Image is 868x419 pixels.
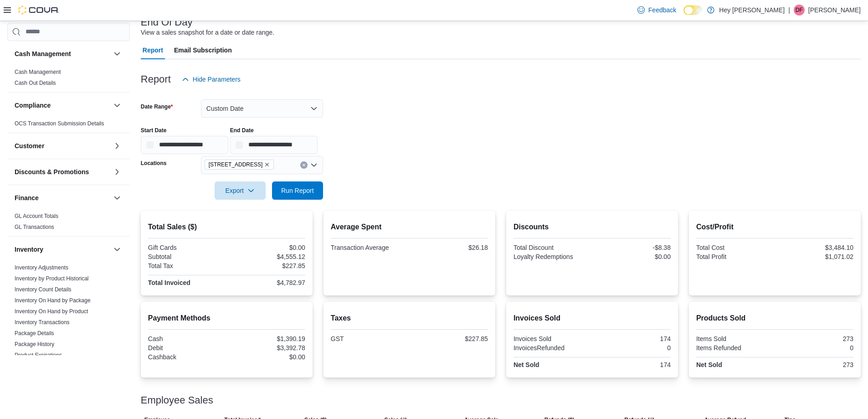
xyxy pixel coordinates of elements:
div: Dawna Fuller [794,5,805,16]
div: Cash [148,335,225,342]
span: 15820 Stony Plain Road [205,160,274,170]
div: InvoicesRefunded [514,344,591,352]
a: Cash Out Details [15,80,56,86]
button: Run Report [272,181,323,200]
label: Date Range [141,103,173,110]
div: Total Profit [696,253,773,260]
div: $0.00 [228,353,305,361]
div: $1,390.19 [228,335,305,342]
span: DF [796,5,803,16]
input: Press the down key to open a popover containing a calendar. [230,136,318,154]
a: Inventory by Product Historical [15,275,89,282]
h3: Inventory [15,245,43,254]
a: Inventory Adjustments [15,264,68,271]
h3: Employee Sales [141,395,213,406]
button: Hide Parameters [178,70,244,88]
span: GL Transactions [15,223,54,231]
label: Locations [141,160,167,167]
strong: Net Sold [696,361,722,368]
span: GL Account Totals [15,212,58,220]
button: Export [215,181,266,200]
div: Gift Cards [148,244,225,251]
a: Inventory Count Details [15,286,72,293]
div: $3,484.10 [776,244,853,251]
div: Total Discount [514,244,591,251]
div: 273 [776,335,853,342]
h3: End Of Day [141,17,193,28]
div: 0 [594,344,671,352]
div: -$8.38 [594,244,671,251]
div: Invoices Sold [514,335,591,342]
h3: Customer [15,141,44,150]
h2: Average Spent [331,222,488,233]
span: Inventory On Hand by Product [15,308,88,315]
div: GST [331,335,408,342]
span: Inventory Transactions [15,319,70,326]
h2: Total Sales ($) [148,222,305,233]
div: Compliance [7,118,130,133]
strong: Net Sold [514,361,539,368]
div: $227.85 [228,262,305,269]
div: $4,555.12 [228,253,305,260]
span: Export [220,181,260,200]
p: Hey [PERSON_NAME] [719,5,785,16]
p: | [788,5,790,16]
span: Product Expirations [15,352,62,359]
div: Loyalty Redemptions [514,253,591,260]
div: $1,071.02 [776,253,853,260]
span: Feedback [648,5,676,15]
h3: Finance [15,193,39,202]
button: Cash Management [112,48,123,59]
h2: Invoices Sold [514,313,671,324]
div: 174 [594,335,671,342]
button: Open list of options [310,161,318,169]
button: Discounts & Promotions [15,167,110,176]
span: Inventory On Hand by Package [15,297,91,304]
div: Items Sold [696,335,773,342]
p: [PERSON_NAME] [808,5,861,16]
button: Compliance [15,101,110,110]
div: 273 [776,361,853,368]
div: 174 [594,361,671,368]
strong: Total Invoiced [148,279,190,286]
h2: Discounts [514,222,671,233]
span: Hide Parameters [193,75,241,84]
h3: Cash Management [15,49,71,58]
a: Package History [15,341,54,347]
button: Customer [15,141,110,150]
span: Inventory Count Details [15,286,72,293]
div: 0 [776,344,853,352]
button: Inventory [112,244,123,255]
button: Customer [112,140,123,151]
div: Debit [148,344,225,352]
a: Inventory Transactions [15,319,70,326]
div: Cash Management [7,67,130,92]
div: $3,392.78 [228,344,305,352]
input: Dark Mode [683,5,703,15]
button: Finance [112,192,123,203]
label: End Date [230,127,254,134]
div: $4,782.97 [228,279,305,286]
h2: Products Sold [696,313,853,324]
a: Package Details [15,330,54,336]
a: Inventory On Hand by Package [15,297,91,304]
button: Remove 15820 Stony Plain Road from selection in this group [264,162,270,167]
h3: Compliance [15,101,51,110]
label: Start Date [141,127,167,134]
div: View a sales snapshot for a date or date range. [141,28,274,37]
h2: Payment Methods [148,313,305,324]
span: Cash Out Details [15,79,56,87]
h3: Report [141,74,171,85]
a: Feedback [634,1,680,19]
span: Package Details [15,330,54,337]
img: Cova [18,5,59,15]
h3: Discounts & Promotions [15,167,89,176]
button: Custom Date [201,99,323,118]
button: Clear input [300,161,308,169]
span: OCS Transaction Submission Details [15,120,104,127]
div: Subtotal [148,253,225,260]
a: OCS Transaction Submission Details [15,120,104,127]
div: $0.00 [594,253,671,260]
span: Cash Management [15,68,61,76]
